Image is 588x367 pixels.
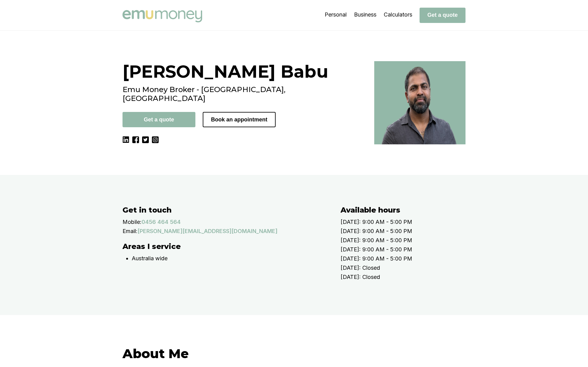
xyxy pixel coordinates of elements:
[123,112,195,127] button: Get a quote
[420,12,466,18] a: Get a quote
[123,10,202,22] img: Emu Money logo
[341,217,478,227] p: [DATE]: 9:00 AM - 5:00 PM
[132,136,139,143] img: Facebook
[132,254,328,263] p: Australia wide
[152,136,159,143] img: Instagram
[341,206,478,214] h2: Available hours
[123,346,466,361] h2: About Me
[341,254,478,263] p: [DATE]: 9:00 AM - 5:00 PM
[341,245,478,254] p: [DATE]: 9:00 AM - 5:00 PM
[123,136,129,143] img: LinkedIn
[341,263,478,272] p: [DATE]: Closed
[123,227,138,236] p: Email:
[123,85,367,103] h2: Emu Money Broker - [GEOGRAPHIC_DATA], [GEOGRAPHIC_DATA]
[420,8,466,23] button: Get a quote
[123,206,328,214] h2: Get in touch
[123,242,328,251] h2: Areas I service
[341,227,478,236] p: [DATE]: 9:00 AM - 5:00 PM
[341,272,478,282] p: [DATE]: Closed
[138,227,277,236] a: [PERSON_NAME][EMAIL_ADDRESS][DOMAIN_NAME]
[341,236,478,245] p: [DATE]: 9:00 AM - 5:00 PM
[142,136,149,143] img: Twitter
[123,217,141,227] p: Mobile:
[141,217,181,227] a: 0456 464 564
[203,112,276,127] button: Book an appointment
[123,61,367,82] h1: [PERSON_NAME] Babu
[374,61,466,144] img: Best broker in Cranbourne, VIC - Krish Babu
